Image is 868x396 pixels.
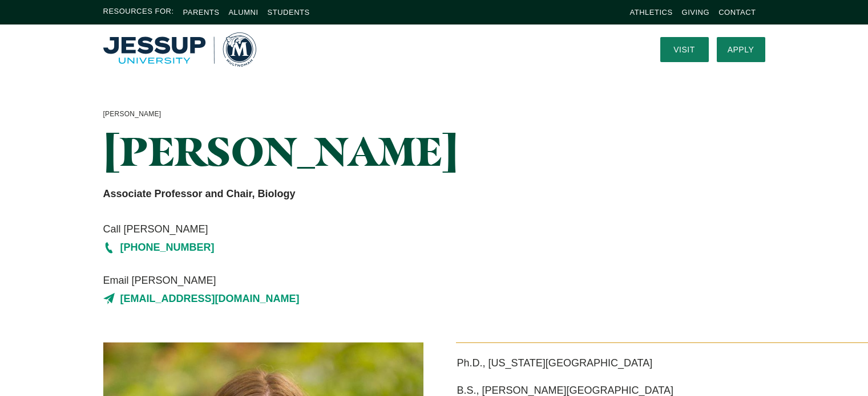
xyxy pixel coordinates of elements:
[103,289,538,308] a: [EMAIL_ADDRESS][DOMAIN_NAME]
[183,8,220,17] a: Parents
[718,8,756,17] a: Contact
[682,8,710,17] a: Giving
[103,238,538,256] a: [PHONE_NUMBER]
[103,220,538,238] span: Call [PERSON_NAME]
[228,8,258,17] a: Alumni
[268,8,310,17] a: Students
[457,354,765,372] p: Ph.D., [US_STATE][GEOGRAPHIC_DATA]
[660,37,709,62] a: Visit
[103,108,162,121] a: [PERSON_NAME]
[103,6,174,19] span: Resources For:
[103,129,538,173] h1: [PERSON_NAME]
[717,37,765,62] a: Apply
[103,32,256,67] img: Multnomah University Logo
[630,8,673,17] a: Athletics
[103,271,538,289] span: Email [PERSON_NAME]
[103,32,256,67] a: Home
[103,188,296,199] strong: Associate Professor and Chair, Biology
